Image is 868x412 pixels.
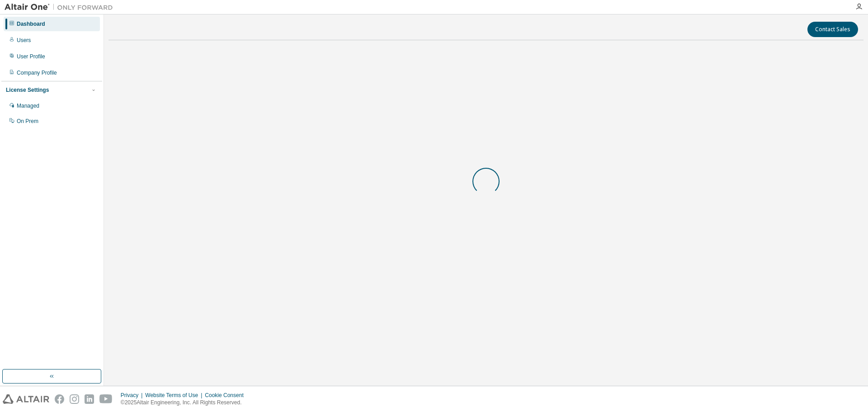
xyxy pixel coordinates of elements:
div: User Profile [17,53,45,60]
img: youtube.svg [99,394,113,404]
div: Company Profile [17,69,57,76]
img: Altair One [5,3,118,12]
div: Users [17,37,31,44]
img: altair_logo.svg [3,394,49,404]
div: Website Terms of Use [145,392,205,399]
div: Privacy [121,392,145,399]
button: Contact Sales [807,22,858,37]
div: Managed [17,102,39,109]
img: instagram.svg [70,394,79,404]
p: © 2025 Altair Engineering, Inc. All Rights Reserved. [121,399,249,407]
img: linkedin.svg [85,394,94,404]
div: License Settings [6,86,49,94]
div: Cookie Consent [205,392,249,399]
img: facebook.svg [55,394,64,404]
div: On Prem [17,118,38,125]
div: Dashboard [17,20,45,28]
